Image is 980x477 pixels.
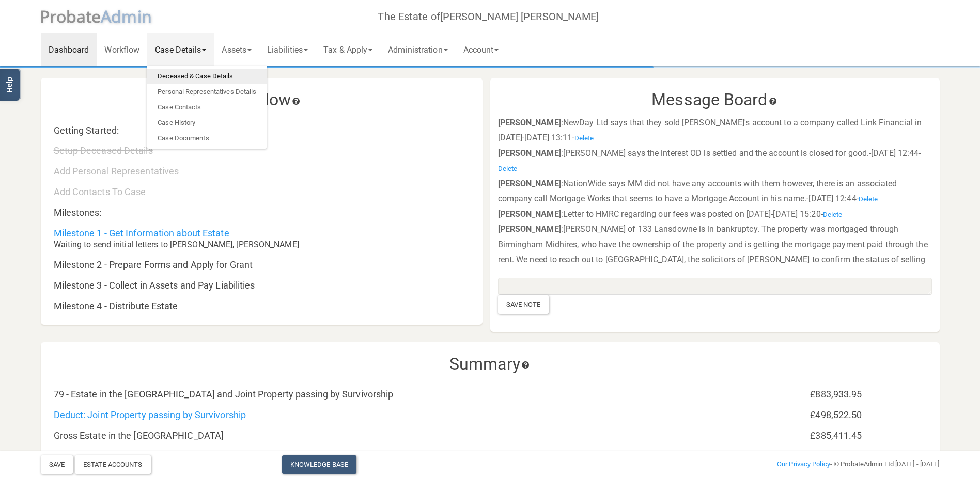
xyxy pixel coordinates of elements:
span: - [821,209,843,219]
div: : - [498,176,932,206]
a: Case Contacts [147,100,267,115]
span: A [101,5,152,27]
a: Tax & Apply [316,33,380,66]
div: : - [498,146,932,176]
b: [PERSON_NAME] [498,118,561,128]
a: Knowledge Base [282,455,356,474]
a: Milestone 4 - Distribute Estate [54,300,178,311]
div: Getting Started: [46,125,377,136]
a: Delete [574,134,594,142]
a: Delete [823,211,843,218]
div: : - [498,206,932,222]
a: Add Contacts To Case [54,186,146,197]
span: [PERSON_NAME] of 133 Lansdowne is in bankruptcy. The property was mortgaged through Birmingham Mi... [498,224,928,264]
b: [PERSON_NAME] [498,209,561,219]
span: NewDay Ltd says that they sold [PERSON_NAME]'s account to a company called Link Financial in [DATE] [498,118,922,143]
a: Dashboard [41,33,97,66]
a: Administration [380,33,455,66]
a: Delete [859,195,878,203]
span: [DATE] 12:44 [808,194,856,203]
a: Deceased & Case Details [147,69,267,84]
a: Liabilities [259,33,316,66]
span: NationWide says MM did not have any accounts with them however, there is an associated company ca... [498,179,897,204]
div: Save Note [498,295,549,314]
b: [PERSON_NAME] [498,148,561,158]
div: £498,522.50 [720,410,870,420]
div: : - [498,115,932,146]
div: - © ProbateAdmin Ltd [DATE] - [DATE] [642,458,947,470]
span: P [40,5,101,27]
div: Gross Estate in the [GEOGRAPHIC_DATA] [46,431,720,441]
span: robate [50,5,101,27]
a: Delete [498,165,518,172]
a: Case Details [147,33,214,66]
a: Assets [214,33,259,66]
a: Case Documents [147,131,267,146]
a: Workflow [97,33,147,66]
b: [PERSON_NAME] [498,224,561,234]
a: Account [456,33,507,66]
a: Personal Representatives Details [147,84,267,100]
span: [DATE] 15:20 [773,209,820,219]
span: Letter to HMRC regarding our fees was posted on [DATE] [563,209,771,219]
a: Deduct: Joint Property passing by Survivorship [54,409,246,420]
a: Case History [147,115,267,131]
b: [PERSON_NAME] [498,179,561,188]
a: Add Personal Representatives [54,166,179,177]
span: We need to reach out to [GEOGRAPHIC_DATA], the solicitors of [PERSON_NAME] to confirm the status ... [498,255,925,280]
span: [DATE] 12:44 [871,148,919,158]
a: Deduct: Liabilities [54,451,127,462]
div: Milestones: [46,208,377,218]
div: 79 - Estate in the [GEOGRAPHIC_DATA] and Joint Property passing by Survivorship [46,389,720,400]
span: [DATE] 13:11 [524,133,572,142]
h3: Message Board [498,91,932,109]
a: Milestone 2 - Prepare Forms and Apply for Grant [54,259,253,270]
div: £883,933.95 [720,389,870,400]
h3: Summary [49,355,932,373]
div: Estate Accounts [75,455,151,474]
a: Setup Deceased Details [54,145,153,156]
h3: Workflow [49,91,475,109]
button: Save [41,455,73,474]
span: [PERSON_NAME] says the interest OD is settled and the account is closed for good. [563,148,869,158]
a: Our Privacy Policy [777,460,830,468]
div: Waiting to send initial letters to [PERSON_NAME], [PERSON_NAME] [54,238,369,249]
span: dmin [111,5,151,27]
span: - [857,194,878,203]
div: £385,411.45 [720,431,870,441]
a: Milestone 3 - Collect in Assets and Pay Liabilities [54,280,255,291]
a: Milestone 1 - Get Information about Estate [54,228,229,239]
div: : - [498,221,932,282]
span: - [572,133,594,142]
